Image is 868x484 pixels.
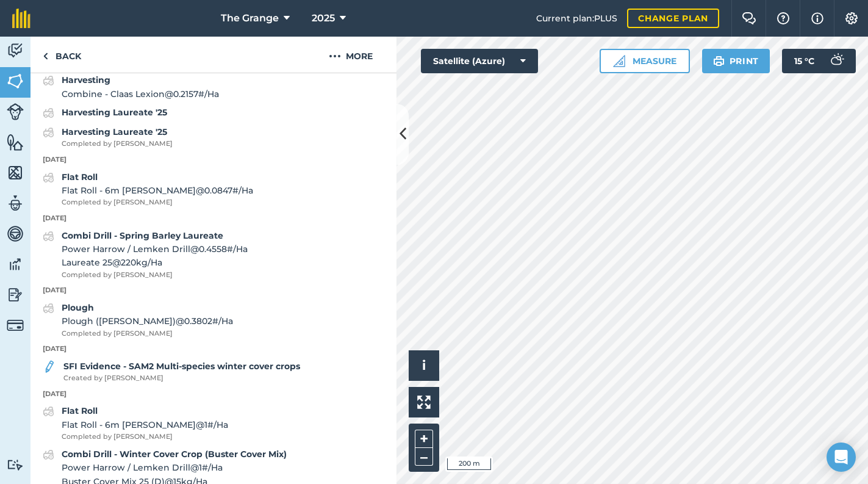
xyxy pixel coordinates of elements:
[409,350,439,381] button: i
[43,404,54,419] img: svg+xml;base64,PD94bWwgdmVyc2lvbj0iMS4wIiBlbmNvZGluZz0idXRmLTgiPz4KPCEtLSBHZW5lcmF0b3I6IEFkb2JlIE...
[43,359,56,374] img: svg+xml;base64,PD94bWwgdmVyc2lvbj0iMS4wIiBlbmNvZGluZz0idXRmLTgiPz4KPCEtLSBHZW5lcmF0b3I6IEFkb2JlIE...
[62,328,233,339] span: Completed by [PERSON_NAME]
[7,42,24,60] img: svg+xml;base64,PD94bWwgdmVyc2lvbj0iMS4wIiBlbmNvZGluZz0idXRmLTgiPz4KPCEtLSBHZW5lcmF0b3I6IEFkb2JlIE...
[305,37,396,73] button: More
[43,447,54,462] img: svg+xml;base64,PD94bWwgdmVyc2lvbj0iMS4wIiBlbmNvZGluZz0idXRmLTgiPz4KPCEtLSBHZW5lcmF0b3I6IEFkb2JlIE...
[7,459,24,471] img: svg+xml;base64,PD94bWwgdmVyc2lvbj0iMS4wIiBlbmNvZGluZz0idXRmLTgiPz4KPCEtLSBHZW5lcmF0b3I6IEFkb2JlIE...
[421,49,538,73] button: Satellite (Azure)
[62,418,228,432] span: Flat Roll - 6m [PERSON_NAME] @ 1 # / Ha
[7,133,24,151] img: svg+xml;base64,PHN2ZyB4bWxucz0iaHR0cDovL3d3dy53My5vcmcvMjAwMC9zdmciIHdpZHRoPSI1NiIgaGVpZ2h0PSI2MC...
[776,12,791,24] img: A question mark icon
[844,12,859,24] img: A cog icon
[62,449,287,460] strong: Combi Drill - Winter Cover Crop (Buster Cover Mix)
[30,344,396,355] p: [DATE]
[827,442,856,472] div: Open Intercom Messenger
[62,139,173,150] span: Completed by [PERSON_NAME]
[43,106,54,120] img: svg+xml;base64,PD94bWwgdmVyc2lvbj0iMS4wIiBlbmNvZGluZz0idXRmLTgiPz4KPCEtLSBHZW5lcmF0b3I6IEFkb2JlIE...
[62,230,223,241] strong: Combi Drill - Spring Barley Laureate
[62,184,253,197] span: Flat Roll - 6m [PERSON_NAME] @ 0.0847 # / Ha
[742,12,756,24] img: Two speech bubbles overlapping with the left bubble in the forefront
[30,37,93,73] a: Back
[713,54,725,68] img: svg+xml;base64,PHN2ZyB4bWxucz0iaHR0cDovL3d3dy53My5vcmcvMjAwMC9zdmciIHdpZHRoPSIxOSIgaGVpZ2h0PSIyNC...
[7,194,24,212] img: svg+xml;base64,PD94bWwgdmVyc2lvbj0iMS4wIiBlbmNvZGluZz0idXRmLTgiPz4KPCEtLSBHZW5lcmF0b3I6IEFkb2JlIE...
[613,55,625,67] img: Ruler icon
[422,358,426,373] span: i
[702,49,770,73] button: Print
[312,11,335,26] span: 2025
[43,170,54,185] img: svg+xml;base64,PD94bWwgdmVyc2lvbj0iMS4wIiBlbmNvZGluZz0idXRmLTgiPz4KPCEtLSBHZW5lcmF0b3I6IEFkb2JlIE...
[415,448,433,466] button: –
[7,255,24,273] img: svg+xml;base64,PD94bWwgdmVyc2lvbj0iMS4wIiBlbmNvZGluZz0idXRmLTgiPz4KPCEtLSBHZW5lcmF0b3I6IEFkb2JlIE...
[43,170,253,208] a: Flat RollFlat Roll - 6m [PERSON_NAME]@0.0847#/HaCompleted by [PERSON_NAME]
[43,73,54,88] img: svg+xml;base64,PD94bWwgdmVyc2lvbj0iMS4wIiBlbmNvZGluZz0idXRmLTgiPz4KPCEtLSBHZW5lcmF0b3I6IEFkb2JlIE...
[62,302,94,313] strong: Plough
[62,172,98,182] strong: Flat Roll
[415,430,433,448] button: +
[62,87,219,101] span: Combine - Claas Lexion @ 0.2157 # / Ha
[62,107,167,118] strong: Harvesting Laureate '25
[43,106,167,120] a: Harvesting Laureate '25
[627,9,719,28] a: Change plan
[63,373,300,384] span: Created by [PERSON_NAME]
[62,256,248,269] span: Laureate 25 @ 220 kg / Ha
[30,285,396,296] p: [DATE]
[536,12,617,25] span: Current plan : PLUS
[824,49,848,73] img: svg+xml;base64,PD94bWwgdmVyc2lvbj0iMS4wIiBlbmNvZGluZz0idXRmLTgiPz4KPCEtLSBHZW5lcmF0b3I6IEFkb2JlIE...
[30,154,396,165] p: [DATE]
[417,396,431,409] img: Four arrows, one pointing top left, one top right, one bottom right and the last bottom left
[43,49,48,63] img: svg+xml;base64,PHN2ZyB4bWxucz0iaHR0cDovL3d3dy53My5vcmcvMjAwMC9zdmciIHdpZHRoPSI5IiBoZWlnaHQ9IjI0Ii...
[30,389,396,400] p: [DATE]
[7,164,24,182] img: svg+xml;base64,PHN2ZyB4bWxucz0iaHR0cDovL3d3dy53My5vcmcvMjAwMC9zdmciIHdpZHRoPSI1NiIgaGVpZ2h0PSI2MC...
[12,9,30,28] img: fieldmargin Logo
[794,49,814,73] span: 15 ° C
[63,361,300,372] strong: SFI Evidence - SAM2 Multi-species winter cover crops
[43,73,219,101] a: HarvestingCombine - Claas Lexion@0.2157#/Ha
[62,197,253,208] span: Completed by [PERSON_NAME]
[782,49,856,73] button: 15 °C
[221,11,279,26] span: The Grange
[43,301,54,316] img: svg+xml;base64,PD94bWwgdmVyc2lvbj0iMS4wIiBlbmNvZGluZz0idXRmLTgiPz4KPCEtLSBHZW5lcmF0b3I6IEFkb2JlIE...
[7,103,24,120] img: svg+xml;base64,PD94bWwgdmVyc2lvbj0iMS4wIiBlbmNvZGluZz0idXRmLTgiPz4KPCEtLSBHZW5lcmF0b3I6IEFkb2JlIE...
[62,242,248,256] span: Power Harrow / Lemken Drill @ 0.4558 # / Ha
[43,229,54,244] img: svg+xml;base64,PD94bWwgdmVyc2lvbj0iMS4wIiBlbmNvZGluZz0idXRmLTgiPz4KPCEtLSBHZW5lcmF0b3I6IEFkb2JlIE...
[7,286,24,304] img: svg+xml;base64,PD94bWwgdmVyc2lvbj0iMS4wIiBlbmNvZGluZz0idXRmLTgiPz4KPCEtLSBHZW5lcmF0b3I6IEFkb2JlIE...
[811,11,823,26] img: svg+xml;base64,PHN2ZyB4bWxucz0iaHR0cDovL3d3dy53My5vcmcvMjAwMC9zdmciIHdpZHRoPSIxNyIgaGVpZ2h0PSIxNy...
[62,461,287,474] span: Power Harrow / Lemken Drill @ 1 # / Ha
[43,125,173,150] a: Harvesting Laureate '25Completed by [PERSON_NAME]
[62,314,233,328] span: Plough ([PERSON_NAME]) @ 0.3802 # / Ha
[30,213,396,224] p: [DATE]
[62,270,248,281] span: Completed by [PERSON_NAME]
[7,317,24,334] img: svg+xml;base64,PD94bWwgdmVyc2lvbj0iMS4wIiBlbmNvZGluZz0idXRmLTgiPz4KPCEtLSBHZW5lcmF0b3I6IEFkb2JlIE...
[62,74,110,85] strong: Harvesting
[62,432,228,442] span: Completed by [PERSON_NAME]
[7,72,24,90] img: svg+xml;base64,PHN2ZyB4bWxucz0iaHR0cDovL3d3dy53My5vcmcvMjAwMC9zdmciIHdpZHRoPSI1NiIgaGVpZ2h0PSI2MC...
[43,125,54,140] img: svg+xml;base64,PD94bWwgdmVyc2lvbj0iMS4wIiBlbmNvZGluZz0idXRmLTgiPz4KPCEtLSBHZW5lcmF0b3I6IEFkb2JlIE...
[43,301,233,339] a: PloughPlough ([PERSON_NAME])@0.3802#/HaCompleted by [PERSON_NAME]
[43,229,248,281] a: Combi Drill - Spring Barley LaureatePower Harrow / Lemken Drill@0.4558#/HaLaureate 25@220kg/HaCom...
[43,359,300,384] a: SFI Evidence - SAM2 Multi-species winter cover cropsCreated by [PERSON_NAME]
[7,225,24,243] img: svg+xml;base64,PD94bWwgdmVyc2lvbj0iMS4wIiBlbmNvZGluZz0idXRmLTgiPz4KPCEtLSBHZW5lcmF0b3I6IEFkb2JlIE...
[62,405,98,416] strong: Flat Roll
[600,49,690,73] button: Measure
[62,126,167,137] strong: Harvesting Laureate '25
[329,49,341,63] img: svg+xml;base64,PHN2ZyB4bWxucz0iaHR0cDovL3d3dy53My5vcmcvMjAwMC9zdmciIHdpZHRoPSIyMCIgaGVpZ2h0PSIyNC...
[43,404,228,442] a: Flat RollFlat Roll - 6m [PERSON_NAME]@1#/HaCompleted by [PERSON_NAME]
